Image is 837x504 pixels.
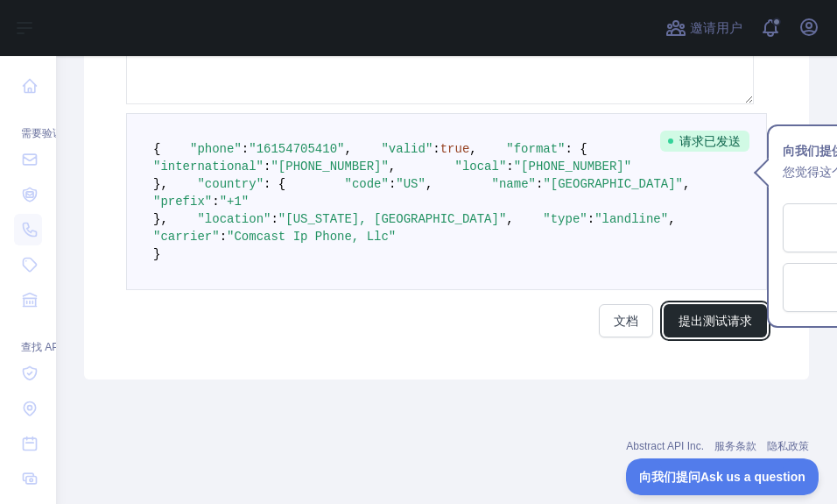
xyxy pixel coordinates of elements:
span: , [683,177,690,191]
span: { [153,142,160,156]
button: 邀请用户 [662,14,746,42]
span: : [536,177,543,191]
button: 提出测试请求 [664,304,767,337]
span: "code" [344,177,388,191]
span: "carrier" [153,230,220,244]
font: 查找 API [21,341,62,353]
span: "+1" [220,195,250,209]
span: } [153,247,160,261]
font: 提出测试请求 [679,314,752,328]
font: 邀请用户 [690,20,742,35]
span: : { [566,142,587,156]
span: "[PHONE_NUMBER]" [271,160,388,174]
span: "landline" [594,212,668,226]
span: : [220,230,227,244]
a: Abstract API Inc. [626,440,704,452]
span: , [469,142,476,156]
font: 请求已发送 [679,134,741,148]
span: : [506,160,513,174]
span: "local" [454,160,506,174]
span: : [212,195,219,209]
span: "country" [197,177,264,191]
span: true [440,142,470,156]
span: "Comcast Ip Phone, Llc" [227,230,396,244]
span: : [587,212,594,226]
span: "prefix" [153,195,212,209]
span: "phone" [190,142,242,156]
span: "name" [492,177,536,191]
a: 隐私政策 [767,440,809,452]
span: "type" [543,212,587,226]
span: , [389,160,396,174]
span: , [426,177,433,191]
span: "[PHONE_NUMBER]" [514,160,631,174]
font: 文档 [614,314,638,328]
span: "location" [197,212,271,226]
span: : [433,142,440,156]
span: : [389,177,396,191]
span: : { [264,177,285,191]
a: 文档 [599,304,653,337]
span: "[GEOGRAPHIC_DATA]" [543,177,683,191]
span: , [344,142,351,156]
span: "international" [153,160,264,174]
span: "format" [506,142,565,156]
span: "US" [396,177,426,191]
font: 需要验证的 API [21,127,94,139]
span: , [506,212,513,226]
a: 服务条款 [714,440,756,452]
span: "16154705410" [249,142,344,156]
iframe: 切换客户支持 [626,458,819,495]
span: "[US_STATE], [GEOGRAPHIC_DATA]" [278,212,506,226]
span: : [242,142,249,156]
span: }, [153,212,168,226]
span: : [264,160,271,174]
span: }, [153,177,168,191]
span: , [668,212,675,226]
span: : [271,212,278,226]
span: "valid" [381,142,433,156]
